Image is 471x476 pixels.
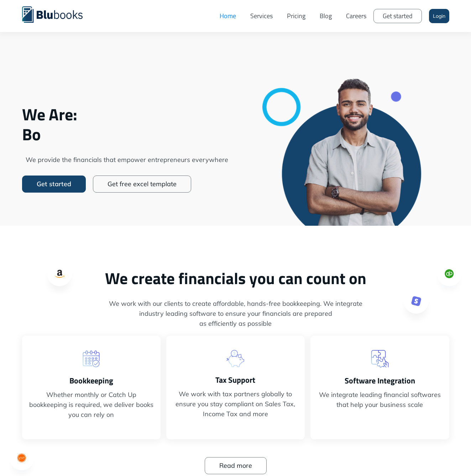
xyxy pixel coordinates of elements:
a: Careers [339,5,373,27]
h3: Tax Support [173,374,298,386]
a: Get started [373,9,422,23]
span: We provide the financials that empower entrepreneurs everywhere [22,155,232,165]
a: home [22,5,93,23]
span: industry leading software to ensure your financials are prepared [22,309,449,319]
h3: Bookkeeping [29,375,153,386]
a: Get started [22,176,86,193]
a: Read more [205,457,267,474]
a: Pricing [280,5,313,27]
p: We integrate leading financial softwares that help your business scale [318,390,442,410]
h2: We create financials you can count on [22,268,449,288]
a: Login [429,9,449,23]
h3: Software Integration [318,375,442,386]
span: We Are: [22,104,232,124]
span: Bo [22,124,232,144]
p: Whether monthly or Catch Up bookkeeping is required, we deliver books you can rely on [29,390,153,420]
a: Services [243,5,280,27]
a: Blog [313,5,339,27]
span: We work with our clients to create affordable, hands-free bookkeeping. We integrate [22,299,449,309]
span: as efficiently as possible [22,319,449,329]
p: We work with tax partners globally to ensure you stay compliant on Sales Tax, Income Tax and more [173,389,298,419]
a: Get free excel template [93,176,191,193]
a: Home [213,5,243,27]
